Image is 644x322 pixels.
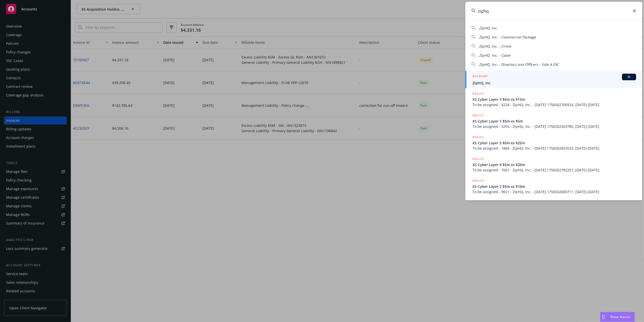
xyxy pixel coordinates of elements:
[472,74,488,80] h5: ACCOUNT
[479,35,536,39] span: ZipHQ, Inc. - Commercial Package
[479,62,559,67] span: ZipHQ, Inc. - Directors and Officers - Side A DIC
[472,97,636,102] span: XS Cyber Layer 3 $5m xs $15m
[465,154,642,175] a: POLICYXS Cyber Layer 4 $5m xs $20mTo be assigned - 7001 - ZipHQ, Inc. - [DATE] 1756502782251, [DA...
[479,26,498,30] span: ZipHQ, Inc.
[600,312,607,322] div: Drag to move
[600,312,635,322] button: Nova Assist
[472,156,484,162] h5: POLICY
[472,140,636,146] span: XS Cyber Layer 5 $5m xs $25m
[479,53,511,58] span: ZipHQ, Inc. - Cyber
[472,113,484,118] h5: POLICY
[472,102,636,107] span: To be assigned - 4224 - ZipHQ, Inc. - [DATE] 1756502700924, [DATE]-[DATE]
[472,162,636,167] span: XS Cyber Layer 4 $5m xs $20m
[472,189,636,194] span: To be assigned - 9651 - ZipHQ, Inc. - [DATE] 1756502600711, [DATE]-[DATE]
[465,88,642,110] a: POLICYXS Cyber Layer 3 $5m xs $15mTo be assigned - 4224 - ZipHQ, Inc. - [DATE] 1756502700924, [DA...
[479,44,511,49] span: ZipHQ, Inc. - Crime
[465,175,642,197] a: POLICYXS Cyber Layer 2 $5m xs $10mTo be assigned - 9651 - ZipHQ, Inc. - [DATE] 1756502600711, [DA...
[472,124,636,129] span: To be assigned - 3255 - ZipHQ, Inc. - [DATE] 1756502503785, [DATE]-[DATE]
[472,80,636,86] span: ZipHQ, Inc.
[472,91,484,96] h5: POLICY
[472,167,636,173] span: To be assigned - 7001 - ZipHQ, Inc. - [DATE] 1756502782251, [DATE]-[DATE]
[465,71,642,88] a: ACCOUNTBIZipHQ, Inc.
[624,75,634,79] span: BI
[472,118,636,124] span: XS Cyber Layer 1 $5m xs $5m
[472,146,636,151] span: To be assigned - 1864 - ZipHQ, Inc. - [DATE] 1756502853533, [DATE]-[DATE]
[611,315,631,319] span: Nova Assist
[472,184,636,189] span: XS Cyber Layer 2 $5m xs $10m
[465,132,642,154] a: POLICYXS Cyber Layer 5 $5m xs $25mTo be assigned - 1864 - ZipHQ, Inc. - [DATE] 1756502853533, [DA...
[465,2,642,20] input: Search...
[472,135,484,140] h5: POLICY
[472,178,484,183] h5: POLICY
[465,110,642,132] a: POLICYXS Cyber Layer 1 $5m xs $5mTo be assigned - 3255 - ZipHQ, Inc. - [DATE] 1756502503785, [DAT...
